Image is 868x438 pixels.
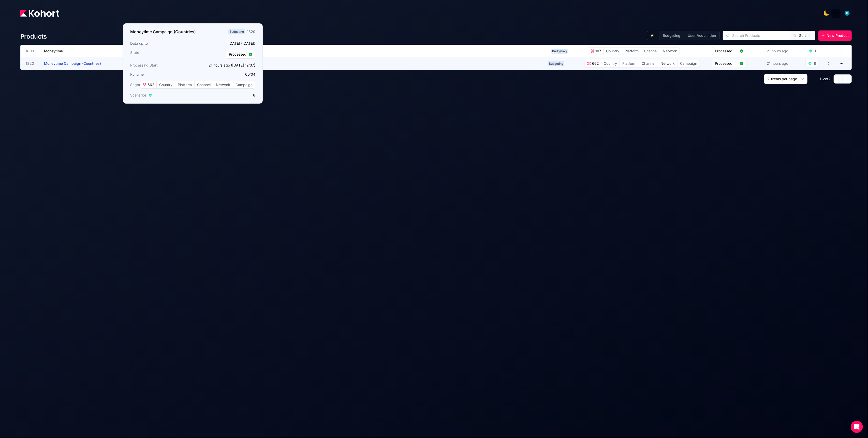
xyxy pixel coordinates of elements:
[766,47,789,55] div: 21 hours ago
[26,61,38,66] span: 1820
[130,93,146,98] span: Scenarios
[247,29,255,34] div: 1820
[213,81,233,88] span: Network
[833,11,838,16] img: logo_MoneyTimeLogo_1_20250619094856634230.png
[229,52,246,57] span: Processed
[622,47,641,55] span: Platform
[620,60,639,67] span: Platform
[684,31,719,40] button: User Acquisition
[130,29,196,35] h3: Moneytime Campaign (Countries)
[678,60,700,67] span: Campaign
[594,48,601,54] span: 107
[814,61,816,66] div: 8
[659,31,684,40] button: Budgeting
[20,10,59,17] img: Kohort logo
[767,77,772,81] span: 20
[26,48,38,54] span: 1809
[851,421,863,433] div: Open Intercom Messenger
[194,41,255,46] p: [DATE] ([DATE])
[766,60,789,67] div: 21 hours ago
[20,33,47,41] h4: Products
[130,50,191,59] h3: State
[130,72,191,77] h3: Runtime
[245,72,255,76] app-duration-counter: 00:04
[828,77,831,81] span: 2
[825,77,828,81] span: of
[820,77,821,81] span: 1
[821,77,823,81] span: -
[44,49,63,53] span: Moneytime
[26,57,831,70] a: 1820Moneytime Campaign (Countries)Budgeting662CountryPlatformChannelNetworkCampaignProcessed21 ho...
[647,31,659,40] button: All
[723,31,790,40] input: Search Products
[130,63,191,68] h3: Processing Start
[195,81,213,88] span: Channel
[157,81,175,88] span: Country
[715,61,738,66] span: Processed
[818,30,852,41] button: New Product
[551,49,568,54] span: Budgeting
[130,82,147,87] span: Segments
[815,48,816,54] div: 1
[194,63,255,68] p: 21 hours ago ([DATE] 12:37)
[764,74,807,84] button: 20items per page
[827,33,849,38] span: New Product
[641,47,660,55] span: Channel
[823,77,825,81] span: 2
[26,45,831,57] a: 1809MoneytimeBudgeting107CountryPlatformChannelNetworkProcessed21 hours ago1
[604,47,622,55] span: Country
[130,41,191,46] h3: Data up to
[146,82,154,87] span: 662
[715,48,738,54] span: Processed
[233,81,255,88] span: Campaign
[799,33,806,38] span: Sort
[591,61,599,66] span: 662
[548,61,564,66] span: Budgeting
[772,77,797,81] span: items per page
[601,60,620,67] span: Country
[175,81,194,88] span: Platform
[660,47,680,55] span: Network
[658,60,677,67] span: Network
[194,93,255,98] p: 8
[639,60,658,67] span: Channel
[44,61,101,66] span: Moneytime Campaign (Countries)
[228,29,245,34] span: Budgeting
